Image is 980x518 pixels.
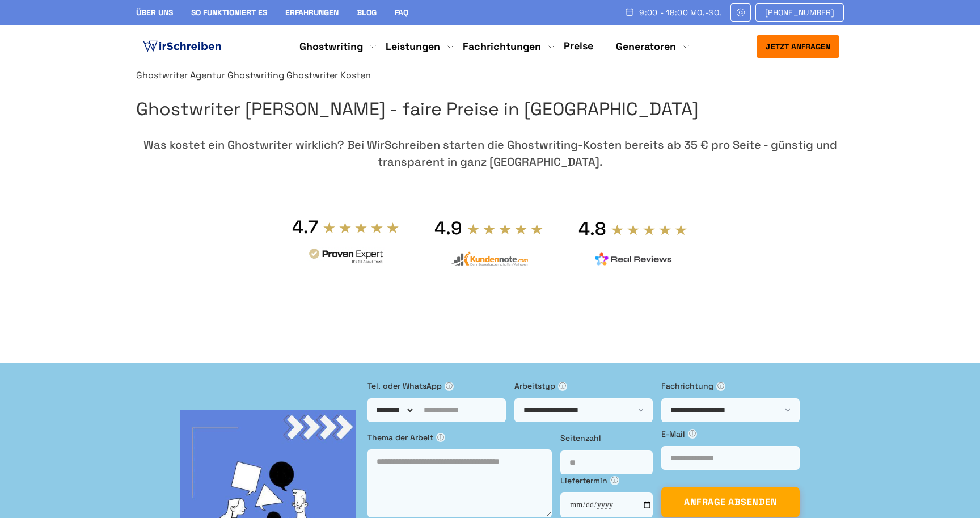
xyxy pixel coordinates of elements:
img: logo ghostwriter-österreich [141,38,223,55]
div: 4.9 [434,217,462,239]
img: stars [323,221,400,234]
img: stars [611,224,688,236]
h1: Ghostwriter [PERSON_NAME] - faire Preise in [GEOGRAPHIC_DATA] [136,95,844,124]
span: ⓘ [716,382,725,391]
label: Seitenzahl [560,432,653,444]
span: ⓘ [688,429,697,439]
label: E-Mail [661,428,800,440]
img: Email [736,8,746,17]
a: So funktioniert es [191,7,267,18]
div: 4.8 [578,217,606,240]
a: Ghostwriting [299,40,363,53]
span: 9:00 - 18:00 Mo.-So. [639,8,721,17]
a: FAQ [395,7,408,18]
span: ⓘ [558,382,567,391]
span: ⓘ [445,382,454,391]
a: Preise [564,39,593,52]
div: Was kostet ein Ghostwriter wirklich? Bei WirSchreiben starten die Ghostwriting-Kosten bereits ab ... [136,136,844,170]
span: Ghostwriter Kosten [286,69,371,81]
a: Über uns [136,7,173,18]
div: 4.7 [292,216,318,238]
a: Erfahrungen [285,7,339,18]
label: Arbeitstyp [514,380,653,392]
label: Thema der Arbeit [367,431,552,444]
span: [PHONE_NUMBER] [765,8,834,17]
button: Jetzt anfragen [757,35,839,58]
a: Blog [357,7,377,18]
img: Schedule [624,7,635,16]
label: Liefertermin [560,474,653,487]
img: realreviews [595,252,672,266]
button: ANFRAGE ABSENDEN [661,487,800,517]
a: Fachrichtungen [463,40,541,53]
a: Generatoren [616,40,676,53]
a: Leistungen [386,40,440,53]
a: Ghostwriter Agentur [136,69,225,81]
span: ⓘ [610,476,619,485]
label: Tel. oder WhatsApp [367,380,506,392]
img: stars [467,223,544,235]
a: Ghostwriting [227,69,284,81]
span: ⓘ [436,433,445,442]
img: kundennote [451,251,528,267]
a: [PHONE_NUMBER] [755,3,844,22]
label: Fachrichtung [661,380,800,392]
